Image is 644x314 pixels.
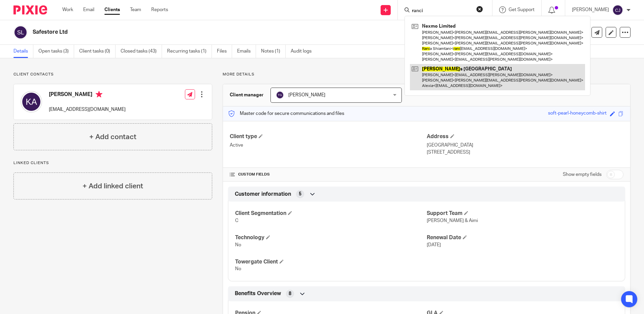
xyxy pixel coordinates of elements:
[427,133,623,140] h4: Address
[13,160,212,166] p: Linked clients
[427,218,478,223] span: [PERSON_NAME] & Aimi
[276,91,284,99] img: svg%3E
[427,142,623,149] p: [GEOGRAPHIC_DATA]
[130,6,141,13] a: Team
[235,191,291,198] span: Customer information
[151,6,168,13] a: Reports
[235,234,426,241] h4: Technology
[235,243,241,247] span: No
[288,93,325,97] span: [PERSON_NAME]
[230,92,264,98] h3: Client manager
[427,234,618,241] h4: Renewal Date
[235,218,238,223] span: C
[261,45,286,58] a: Notes (1)
[230,172,426,177] h4: CUSTOM FIELDS
[548,110,607,118] div: soft-pearl-honeycomb-shirt
[79,45,116,58] a: Client tasks (0)
[230,142,426,149] p: Active
[89,132,136,142] h4: + Add contact
[49,91,126,99] h4: [PERSON_NAME]
[235,290,281,297] span: Benefits Overview
[96,91,102,98] i: Primary
[49,106,126,113] p: [EMAIL_ADDRESS][DOMAIN_NAME]
[612,5,623,15] img: svg%3E
[235,258,426,265] h4: Towergate Client
[62,6,73,13] a: Work
[427,210,618,217] h4: Support Team
[235,210,426,217] h4: Client Segmentation
[427,243,441,247] span: [DATE]
[476,6,483,12] button: Clear
[13,5,47,14] img: Pixie
[33,29,438,36] h2: Safestore Ltd
[83,181,143,191] h4: + Add linked client
[104,6,120,13] a: Clients
[121,45,162,58] a: Closed tasks (43)
[38,45,74,58] a: Open tasks (3)
[235,266,241,271] span: No
[228,110,344,117] p: Master code for secure communications and files
[291,45,317,58] a: Audit logs
[223,72,631,77] p: More details
[299,191,301,197] span: 5
[230,133,426,140] h4: Client type
[509,7,535,12] span: Get Support
[289,290,291,297] span: 8
[217,45,232,58] a: Files
[21,91,42,113] img: svg%3E
[83,6,94,13] a: Email
[572,6,609,13] p: [PERSON_NAME]
[13,45,33,58] a: Details
[427,149,623,156] p: [STREET_ADDRESS]
[411,8,472,14] input: Search
[13,72,212,77] p: Client contacts
[167,45,212,58] a: Recurring tasks (1)
[13,25,28,39] img: svg%3E
[563,171,602,178] label: Show empty fields
[237,45,256,58] a: Emails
